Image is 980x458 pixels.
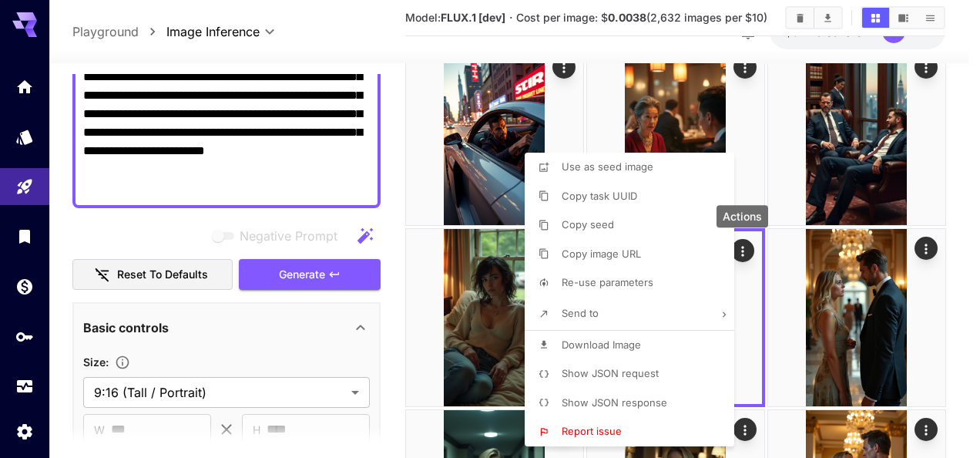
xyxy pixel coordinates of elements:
span: Copy image URL [562,248,641,260]
span: Show JSON request [562,367,659,379]
span: Send to [562,307,599,319]
span: Download Image [562,338,641,351]
span: Use as seed image [562,160,653,173]
span: Report issue [562,425,622,437]
span: Show JSON response [562,396,667,409]
span: Re-use parameters [562,276,653,288]
span: Copy task UUID [562,190,637,202]
div: Actions [717,205,768,227]
span: Copy seed [562,218,614,231]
